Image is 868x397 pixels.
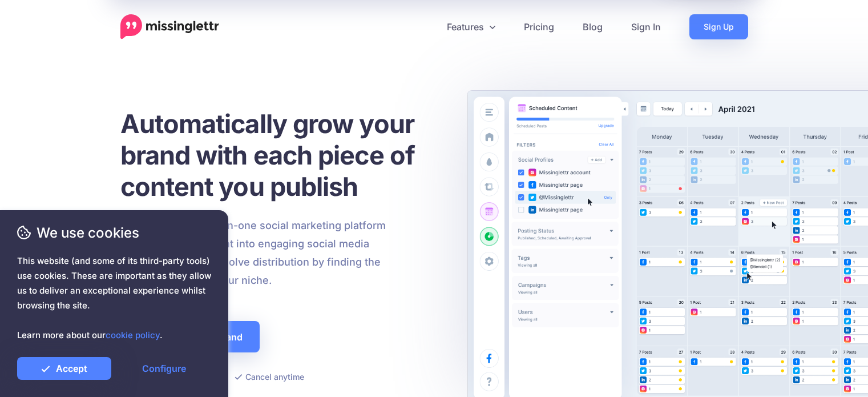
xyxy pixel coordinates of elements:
a: Sign Up [689,14,748,39]
a: Features [433,14,510,39]
span: This website (and some of its third-party tools) use cookies. These are important as they allow u... [17,254,211,343]
a: Accept [17,357,111,380]
a: Sign In [617,14,675,39]
a: Configure [117,357,211,380]
p: Missinglettr is an all-in-one social marketing platform that turns your content into engaging soc... [120,216,386,290]
a: Blog [568,14,617,39]
a: cookie policy [106,330,160,340]
li: Cancel anytime [235,370,304,384]
a: Pricing [510,14,568,39]
span: We use cookies [17,223,211,243]
h1: Automatically grow your brand with each piece of content you publish [120,108,443,202]
a: Home [120,14,219,39]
